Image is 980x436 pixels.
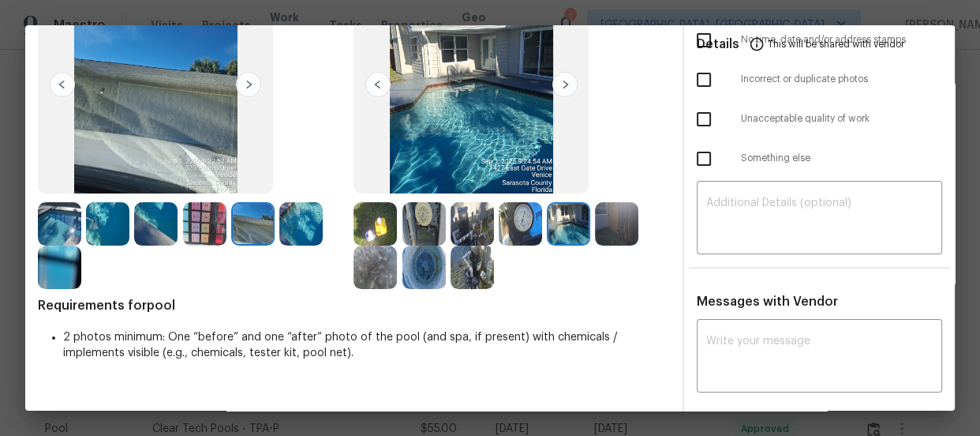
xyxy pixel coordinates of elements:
[684,60,955,100] div: Incorrect or duplicate photos
[63,329,670,361] li: 2 photos minimum: One “before” and one “after” photo of the pool (and spa, if present) with chemi...
[365,72,391,97] img: left-chevron-button-url
[552,72,578,97] img: right-chevron-button-url
[236,72,261,97] img: right-chevron-button-url
[741,112,942,126] span: Unacceptable quality of work
[741,152,942,165] span: Something else
[684,139,955,179] div: Something else
[741,73,942,86] span: Incorrect or duplicate photos
[768,25,904,63] span: This will be shared with vendor
[684,100,955,139] div: Unacceptable quality of work
[38,298,670,314] span: Requirements for pool
[697,295,838,308] span: Messages with Vendor
[50,72,75,97] img: left-chevron-button-url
